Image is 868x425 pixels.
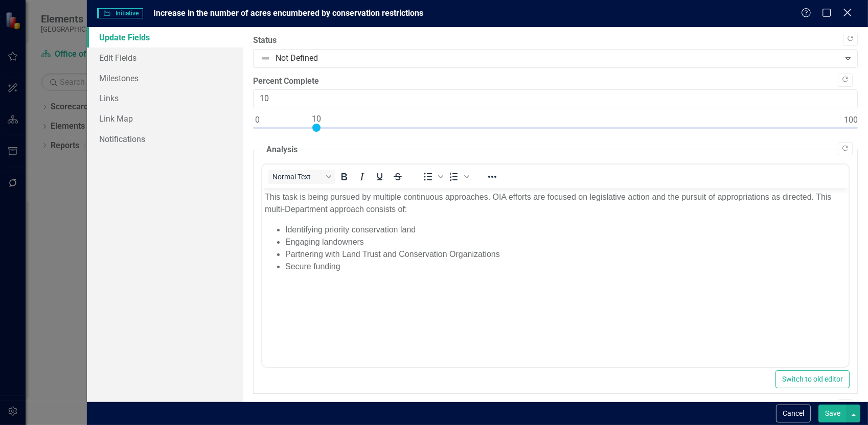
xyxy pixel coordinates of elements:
a: Update Fields [87,27,243,48]
button: Strikethrough [389,170,406,184]
button: Cancel [776,405,811,422]
button: Save [818,405,847,422]
button: Italic [353,170,371,184]
p: Continue to identify appropriate and available land [3,3,584,15]
a: Links [87,88,243,108]
p: Continue to identify potential funding sources [3,23,584,35]
button: Switch to old editor [775,370,850,388]
a: Link Map [87,108,243,129]
iframe: Rich Text Area [262,188,849,367]
button: Reveal or hide additional toolbar items [484,170,501,184]
button: Bold [335,170,353,184]
label: Percent Complete [253,76,858,87]
legend: Analysis [261,144,303,156]
a: Edit Fields [87,48,243,68]
a: Notifications [87,129,243,149]
a: Milestones [87,68,243,88]
span: Increase in the number of acres encumbered by conservation restrictions [153,8,423,18]
label: Status [253,35,858,46]
button: Block Normal Text [268,170,335,184]
span: Initiative [97,8,143,18]
div: Numbered list [445,170,471,184]
span: Normal Text [272,173,323,181]
div: Bullet list [419,170,445,184]
button: Underline [371,170,389,184]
